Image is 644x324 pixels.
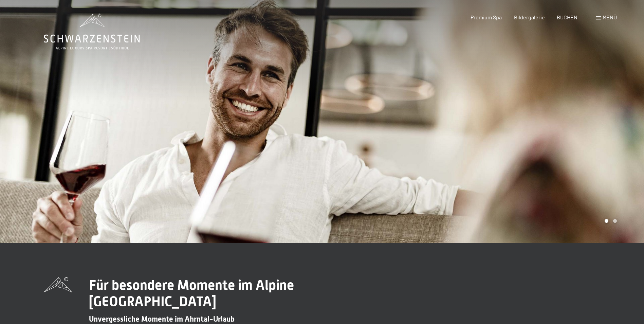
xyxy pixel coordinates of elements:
[557,14,577,20] a: BUCHEN
[471,14,502,20] a: Premium Spa
[613,219,617,223] div: Carousel Page 2
[514,14,545,20] a: Bildergalerie
[605,219,608,223] div: Carousel Page 1 (Current Slide)
[603,14,617,20] span: Menü
[89,277,294,309] span: Für besondere Momente im Alpine [GEOGRAPHIC_DATA]
[89,315,235,323] span: Unvergessliche Momente im Ahrntal-Urlaub
[602,219,617,223] div: Carousel Pagination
